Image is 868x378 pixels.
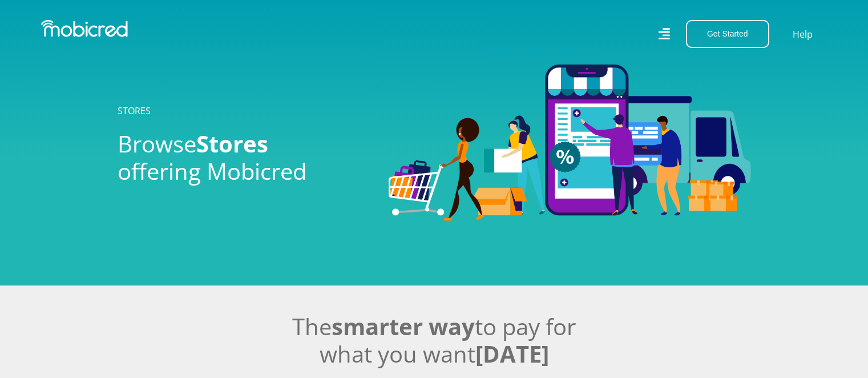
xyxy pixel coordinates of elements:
a: STORES [118,104,151,117]
h2: The to pay for what you want [118,313,751,368]
img: Stores [389,65,751,221]
h2: Browse offering Mobicred [118,130,372,185]
span: [DATE] [475,338,549,369]
button: Get Started [686,20,769,48]
span: Stores [196,128,268,159]
a: Help [792,27,813,42]
img: Mobicred [41,20,128,37]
